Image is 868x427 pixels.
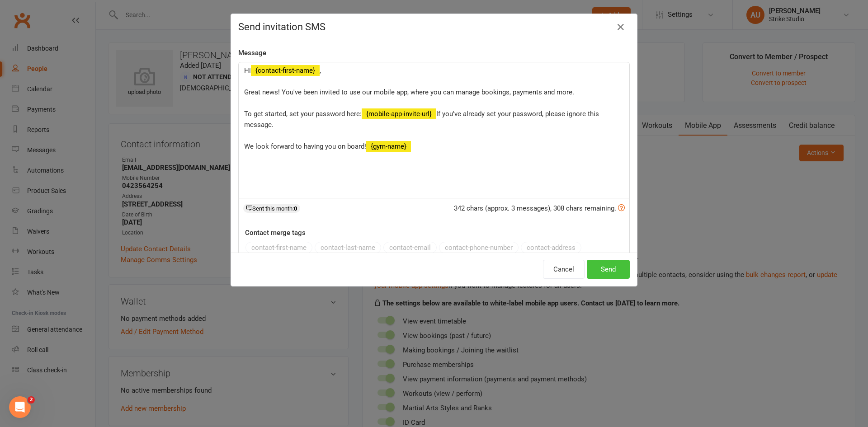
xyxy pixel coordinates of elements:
[243,204,300,213] div: Sent this month:
[28,396,35,404] span: 2
[9,396,31,418] iframe: Intercom live chat
[613,20,628,34] button: Close
[244,66,251,75] span: Hi
[244,66,574,118] span: , Great news! You've been invited to use our mobile app, where you can manage bookings, payments ...
[238,47,266,58] label: Message
[543,260,585,279] button: Cancel
[245,227,306,238] label: Contact merge tags
[587,260,630,279] button: Send
[454,203,625,214] div: 342 chars (approx. 3 messages), 308 chars remaining.
[294,205,297,212] strong: 0
[238,21,630,33] h4: Send invitation SMS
